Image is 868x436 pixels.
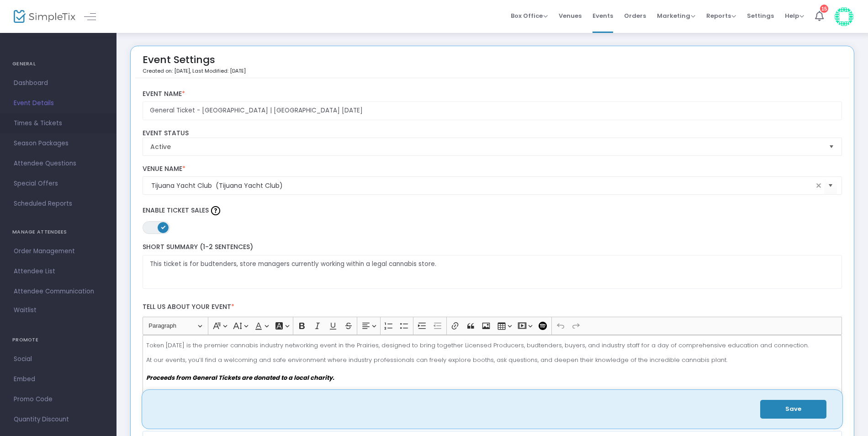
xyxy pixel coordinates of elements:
span: Quantity Discount [14,414,103,425]
span: Embed [14,373,103,385]
span: Help [785,11,804,20]
span: Waitlist [14,306,37,315]
span: Event Details [14,97,103,109]
p: Created on: [DATE] [143,67,246,75]
span: Times & Tickets [14,117,103,129]
div: Rich Text Editor, main [143,335,842,426]
p: At our events, you’ll find a welcoming and safe environment where industry professionals can free... [146,356,838,383]
span: Short Summary (1-2 Sentences) [143,242,253,251]
label: Enable Ticket Sales [143,204,842,218]
label: Event Name [143,90,842,98]
h4: PROMOTE [12,331,104,349]
input: Select Venue [151,181,814,191]
div: Editor toolbar [143,317,842,335]
strong: Proceeds from General Tickets are donated to a local charity. [146,373,334,382]
span: Reports [706,11,736,20]
span: Attendee List [14,266,103,277]
h4: GENERAL [12,55,104,73]
span: Marketing [657,11,695,20]
button: Select [824,176,837,195]
p: Token [DATE] is the premier cannabis industry networking event in the Prairies, designed to bring... [146,341,838,350]
span: ON [161,225,165,229]
div: Event Settings [143,51,246,78]
span: , Last Modified: [DATE] [190,67,246,74]
span: Attendee Questions [14,158,103,170]
span: Paragraph [148,320,196,331]
span: clear [813,180,824,191]
span: Special Offers [14,178,103,190]
img: question-mark [211,206,220,215]
button: Paragraph [144,319,206,333]
button: Select [825,138,838,155]
input: Enter Event Name [143,101,842,120]
span: Dashboard [14,77,103,89]
span: Box Office [511,11,548,20]
div: 15 [820,5,828,13]
label: Event Status [143,129,842,138]
span: Scheduled Reports [14,198,103,210]
span: Events [593,4,613,27]
span: Venues [559,4,582,27]
span: Active [150,142,822,151]
label: Venue Name [143,165,842,173]
span: Order Management [14,245,103,257]
span: Season Packages [14,138,103,149]
h4: MANAGE ATTENDEES [12,223,104,241]
span: Promo Code [14,393,103,405]
span: Settings [747,4,774,27]
span: Social [14,353,103,365]
label: Tell us about your event [138,298,847,317]
span: Attendee Communication [14,286,103,298]
span: Orders [624,4,646,27]
button: Save [760,400,826,419]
